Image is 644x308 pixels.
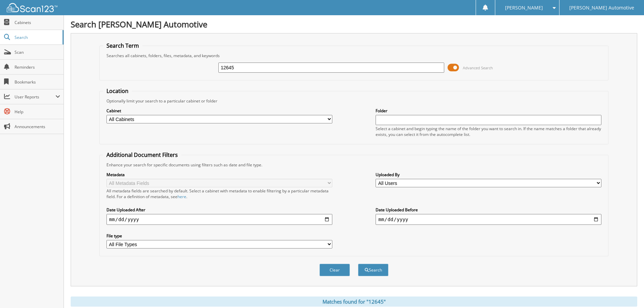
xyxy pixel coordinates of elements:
[106,188,332,199] div: All metadata fields are searched by default. Select a cabinet with metadata to enable filtering b...
[106,172,332,177] label: Metadata
[103,98,605,104] div: Optionally limit your search to a particular cabinet or folder
[177,194,186,199] a: here
[505,6,543,10] span: [PERSON_NAME]
[463,65,493,70] span: Advanced Search
[71,297,637,307] div: Matches found for "12645"
[358,264,388,276] button: Search
[103,42,142,49] legend: Search Term
[376,172,601,177] label: Uploaded By
[103,53,605,58] div: Searches all cabinets, folders, files, metadata, and keywords
[106,214,332,225] input: start
[376,108,601,114] label: Folder
[376,207,601,213] label: Date Uploaded Before
[106,207,332,213] label: Date Uploaded After
[103,151,181,159] legend: Additional Document Filters
[15,109,60,115] span: Help
[103,87,132,95] legend: Location
[319,264,350,276] button: Clear
[106,233,332,239] label: File type
[376,214,601,225] input: end
[106,108,332,114] label: Cabinet
[15,34,59,40] span: Search
[15,94,55,100] span: User Reports
[569,6,634,10] span: [PERSON_NAME] Automotive
[15,64,60,70] span: Reminders
[376,126,601,137] div: Select a cabinet and begin typing the name of the folder you want to search in. If the name match...
[7,3,57,12] img: scan123-logo-white.svg
[15,49,60,55] span: Scan
[71,19,637,30] h1: Search [PERSON_NAME] Automotive
[15,124,60,129] span: Announcements
[15,79,60,85] span: Bookmarks
[15,20,60,25] span: Cabinets
[103,162,605,168] div: Enhance your search for specific documents using filters such as date and file type.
